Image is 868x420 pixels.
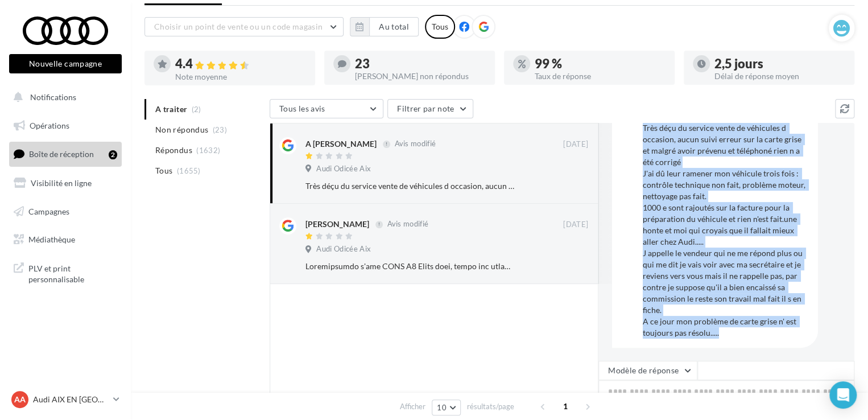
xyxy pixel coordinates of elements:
[7,200,124,224] a: Campagnes
[387,220,428,229] span: Avis modifié
[28,234,75,244] span: Médiathèque
[9,389,122,410] a: AA Audi AIX EN [GEOGRAPHIC_DATA]
[305,219,369,230] div: [PERSON_NAME]
[31,178,92,188] span: Visibilité en ligne
[7,85,119,109] button: Notifications
[563,220,588,230] span: [DATE]
[355,57,486,70] div: 23
[155,145,192,156] span: Répondus
[144,17,344,36] button: Choisir un point de vente ou un code magasin
[369,17,419,36] button: Au total
[350,17,419,36] button: Au total
[7,142,124,166] a: Boîte de réception2
[598,361,697,380] button: Modèle de réponse
[7,114,124,138] a: Opérations
[355,72,486,80] div: [PERSON_NAME] non répondus
[316,164,371,174] span: Audi Odicée Aix
[29,149,94,159] span: Boîte de réception
[109,150,117,159] div: 2
[154,22,323,31] span: Choisir un point de vente ou un code magasin
[535,57,666,70] div: 99 %
[9,54,122,73] button: Nouvelle campagne
[714,57,845,70] div: 2,5 jours
[305,261,514,272] div: Loremipsumdo s'ame CONS A8 Elits doei, tempo inc utlabor et do magn ali enimad minimve quisnos ex...
[30,121,69,130] span: Opérations
[213,125,227,134] span: (23)
[394,139,436,149] span: Avis modifié
[270,99,383,118] button: Tous les avis
[316,244,371,254] span: Audi Odicée Aix
[437,403,447,412] span: 10
[155,165,172,176] span: Tous
[14,394,26,405] span: AA
[563,139,588,150] span: [DATE]
[33,394,109,405] p: Audi AIX EN [GEOGRAPHIC_DATA]
[196,146,220,155] span: (1632)
[643,122,809,339] div: Très déçu du service vente de véhicules d occasion, aucun suivi erreur sur la carte grise et malg...
[714,72,845,80] div: Délai de réponse moyen
[467,401,514,412] span: résultats/page
[535,72,666,80] div: Taux de réponse
[28,206,69,216] span: Campagnes
[387,99,473,118] button: Filtrer par note
[556,397,574,415] span: 1
[28,261,117,285] span: PLV et print personnalisable
[7,171,124,195] a: Visibilité en ligne
[829,381,857,409] div: Open Intercom Messenger
[305,180,514,192] div: Très déçu du service vente de véhicules d occasion, aucun suivi erreur sur la carte grise et malg...
[175,73,306,81] div: Note moyenne
[425,15,455,39] div: Tous
[432,400,461,415] button: 10
[155,124,208,135] span: Non répondus
[7,256,124,290] a: PLV et print personnalisable
[279,104,325,113] span: Tous les avis
[30,92,76,102] span: Notifications
[305,138,377,150] div: A [PERSON_NAME]
[175,57,306,71] div: 4.4
[400,401,425,412] span: Afficher
[177,166,201,175] span: (1655)
[7,228,124,252] a: Médiathèque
